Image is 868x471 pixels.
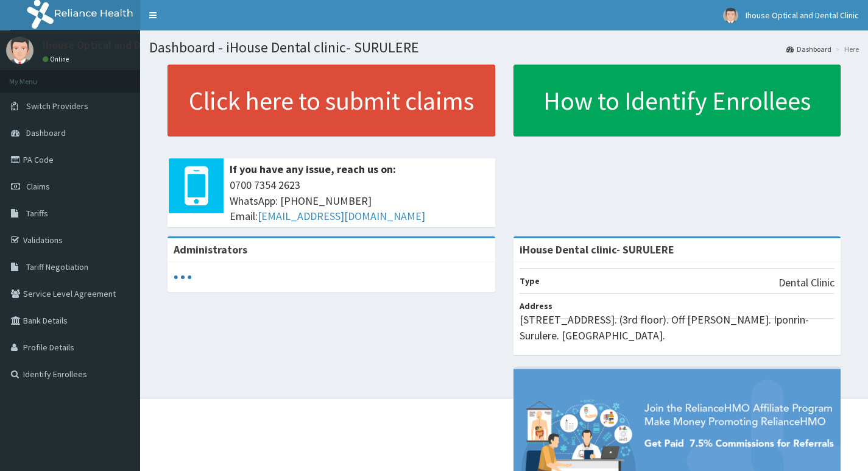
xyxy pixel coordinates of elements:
span: Tariff Negotiation [26,261,88,272]
b: Administrators [174,243,247,257]
img: User Image [723,8,738,23]
p: Ihouse Optical and Dental Clinic [43,40,194,51]
a: Online [43,55,72,63]
span: Dashboard [26,127,66,138]
b: If you have any issue, reach us on: [230,162,396,176]
span: Ihouse Optical and Dental Clinic [746,10,859,21]
img: User Image [6,37,34,64]
b: Type [520,275,540,286]
li: Here [833,44,859,54]
p: Dental Clinic [778,275,834,291]
h1: Dashboard - iHouse Dental clinic- SURULERE [149,40,859,55]
svg: audio-loading [174,268,192,286]
b: Address [520,300,552,311]
a: Dashboard [786,44,831,54]
span: Switch Providers [26,101,88,112]
p: [STREET_ADDRESS]. (3rd floor). Off [PERSON_NAME]. Iponrin- Surulere. [GEOGRAPHIC_DATA]. [520,312,835,343]
span: Claims [26,181,50,192]
strong: iHouse Dental clinic- SURULERE [520,243,674,257]
a: Click here to submit claims [168,65,495,136]
a: How to Identify Enrollees [513,65,841,136]
a: [EMAIL_ADDRESS][DOMAIN_NAME] [258,209,425,223]
span: Tariffs [26,208,48,219]
span: 0700 7354 2623 WhatsApp: [PHONE_NUMBER] Email: [230,177,489,224]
